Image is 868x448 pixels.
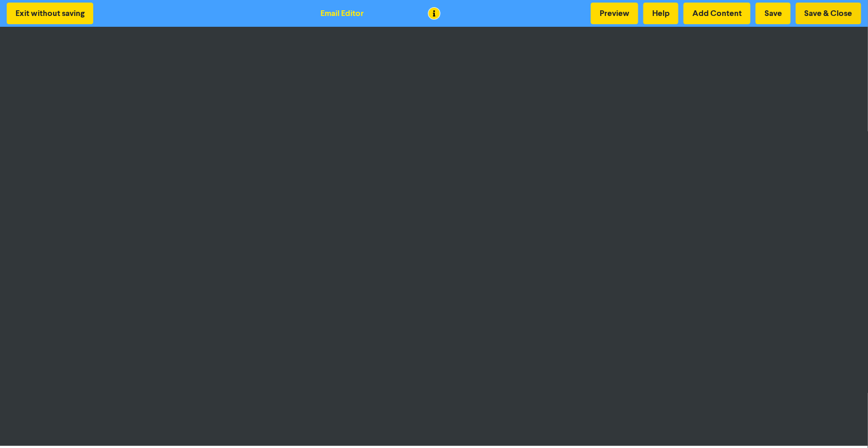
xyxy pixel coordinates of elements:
button: Exit without saving [7,3,93,24]
button: Add Content [684,3,751,24]
button: Save [756,3,791,24]
button: Save & Close [796,3,861,24]
div: Email Editor [320,7,364,20]
button: Preview [591,3,638,24]
button: Help [643,3,678,24]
